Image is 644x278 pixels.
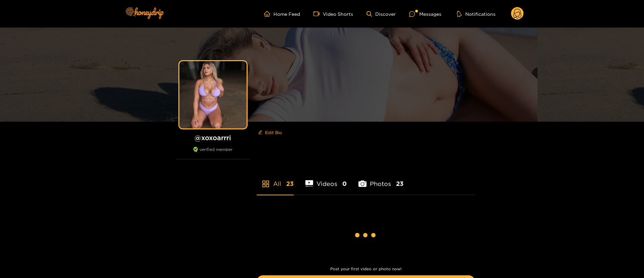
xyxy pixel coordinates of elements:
[176,133,250,142] h1: @ xoxoarrri
[313,11,353,17] a: Video Shorts
[257,127,283,138] button: editEdit Bio
[455,10,498,17] button: Notifications
[367,11,396,17] a: Discover
[176,147,250,159] div: verified member
[342,180,347,188] span: 0
[358,164,403,195] li: Photos
[313,11,323,17] span: video-camera
[257,267,475,271] p: Post your first video or photo now!
[265,129,282,136] span: Edit Bio
[396,180,403,188] span: 23
[262,180,270,188] span: appstore
[264,11,273,17] span: home
[258,130,262,135] span: edit
[257,164,294,195] li: All
[264,11,300,17] a: Home Feed
[409,10,441,18] div: Messages
[305,164,347,195] li: Videos
[286,180,294,188] span: 23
